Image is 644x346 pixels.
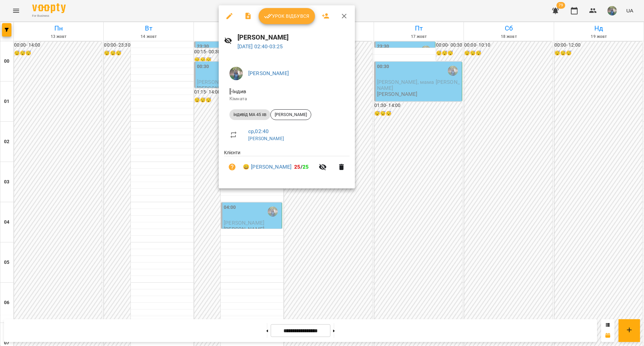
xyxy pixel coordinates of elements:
button: Урок відбувся [259,8,315,24]
span: 25 [303,164,309,170]
a: [DATE] 02:40-03:25 [237,43,283,50]
a: [PERSON_NAME] [248,70,289,76]
b: / [294,164,309,170]
a: [PERSON_NAME] [248,136,284,141]
h6: [PERSON_NAME] [237,32,350,43]
img: de1e453bb906a7b44fa35c1e57b3518e.jpg [229,67,243,80]
span: - Індив [229,88,248,95]
a: 😀 [PERSON_NAME] [243,163,291,171]
ul: Клієнти [224,149,350,180]
span: [PERSON_NAME] [271,112,311,118]
div: [PERSON_NAME] [270,109,311,120]
a: ср , 02:40 [248,128,269,134]
span: індивід МА 45 хв [229,112,270,118]
p: Кімната [229,96,344,102]
span: 25 [294,164,300,170]
span: Урок відбувся [264,12,310,20]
